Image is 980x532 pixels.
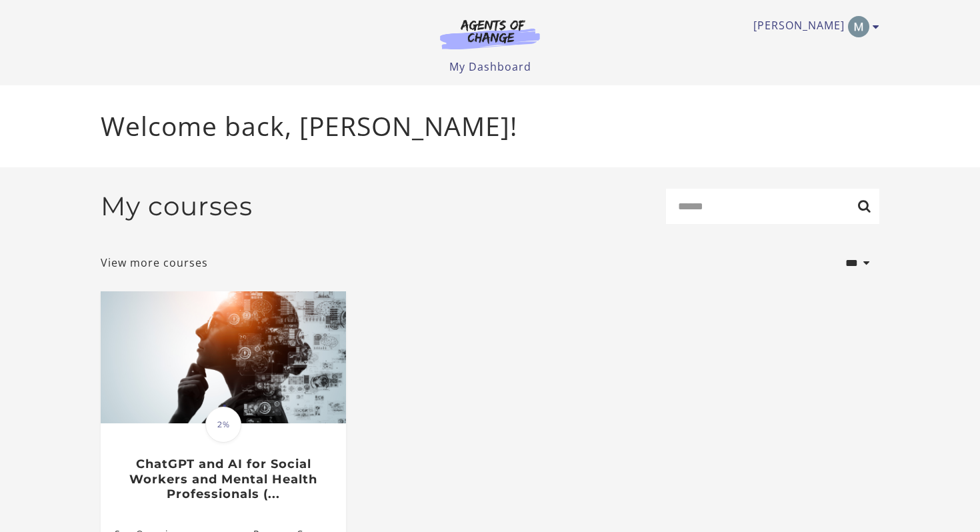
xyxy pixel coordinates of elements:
img: Agents of Change Logo [426,19,554,49]
h2: My courses [101,191,253,222]
a: Toggle menu [753,16,873,37]
span: 2% [205,407,241,443]
a: My Dashboard [449,59,531,74]
h3: ChatGPT and AI for Social Workers and Mental Health Professionals (... [115,457,331,502]
p: Welcome back, [PERSON_NAME]! [101,107,879,146]
a: View more courses [101,255,208,271]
